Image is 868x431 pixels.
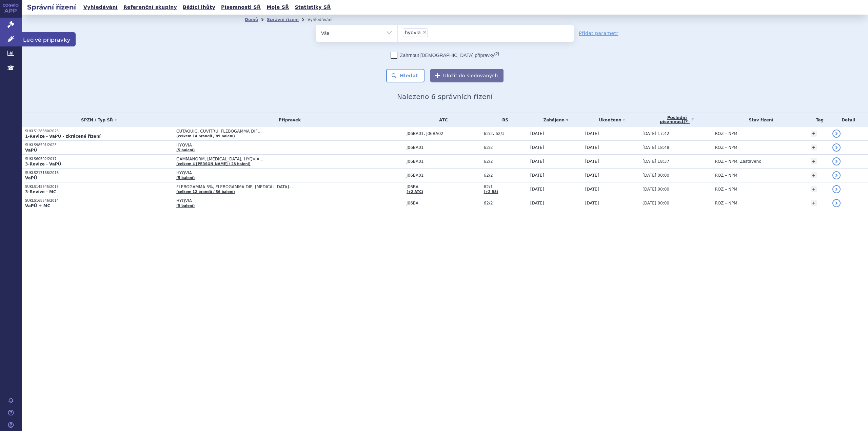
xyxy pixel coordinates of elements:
span: 62/2 [484,145,527,150]
p: SUKLS217168/2016 [25,171,173,175]
span: GAMMANORM, [MEDICAL_DATA], HYQVIA… [176,157,346,161]
span: ROZ – NPM [715,173,737,178]
a: Ukončeno [585,115,639,125]
a: (+2 RS) [484,190,498,194]
a: (5 balení) [176,148,195,152]
a: (celkem 12 brandů / 56 balení) [176,190,235,194]
a: (5 balení) [176,204,195,208]
a: (5 balení) [176,176,195,180]
a: Zahájeno [530,115,582,125]
span: [DATE] 00:00 [643,173,669,178]
span: CUTAQUIG, CUVITRU, FLEBOGAMMA DIF… [176,129,346,134]
span: ROZ – NPM [715,131,737,136]
th: Stav řízení [711,113,807,127]
a: detail [832,130,841,138]
input: hyqvia [430,28,434,37]
a: Správní řízení [267,17,299,22]
span: 62/2 [484,201,527,205]
span: HYQVIA [176,143,346,148]
a: detail [832,157,841,165]
a: Moje SŘ [264,3,291,12]
span: ROZ – NPM, Zastaveno [715,159,761,164]
a: detail [832,185,841,193]
span: Nalezeno 6 správních řízení [397,93,493,101]
a: (celkem 14 brandů / 89 balení) [176,134,235,138]
span: [DATE] [530,187,544,192]
li: Vyhledávání [308,15,341,25]
span: FLEBOGAMMA 5%, FLEBOGAMMA DIF, [MEDICAL_DATA]… [176,184,346,189]
span: 62/2 [484,173,527,178]
a: Referenční skupiny [121,3,179,12]
span: ROZ – NPM [715,201,737,205]
a: + [811,144,817,151]
span: [DATE] [530,173,544,178]
th: RS [480,113,527,127]
button: Uložit do sledovaných [430,69,504,82]
span: Léčivé přípravky [22,32,76,46]
span: J06BA01 [407,173,480,178]
span: [DATE] [585,131,599,136]
span: [DATE] 17:42 [643,131,669,136]
span: HYQVIA [176,171,346,175]
a: Běžící lhůty [181,3,217,12]
span: [DATE] [530,145,544,150]
a: Statistiky SŘ [293,3,333,12]
span: [DATE] 00:00 [643,201,669,205]
span: [DATE] [585,173,599,178]
a: + [811,186,817,192]
button: Hledat [386,69,425,82]
a: (celkem 4 [PERSON_NAME] / 28 balení) [176,162,250,166]
span: J06BA01, J06BA02 [407,131,480,136]
span: [DATE] [585,187,599,192]
span: × [422,30,427,34]
span: J06BA [407,201,480,205]
a: detail [832,171,841,179]
h2: Správní řízení [22,2,81,12]
p: SUKLS60592/2017 [25,157,173,161]
label: Zahrnout [DEMOGRAPHIC_DATA] přípravky [391,52,499,59]
th: ATC [403,113,480,127]
span: hyqvia [405,30,421,35]
span: 62/2, 62/3 [484,131,527,136]
a: (+2 ATC) [407,190,423,194]
span: J06BA01 [407,145,480,150]
p: SUKLS98591/2023 [25,143,173,148]
p: SUKLS168546/2014 [25,198,173,203]
strong: VaPÚ + MC [25,203,50,208]
span: 62/1 [484,184,527,189]
th: Přípravek [173,113,403,127]
a: + [811,200,817,206]
abbr: (?) [494,52,499,56]
a: Poslednípísemnost(?) [643,113,711,127]
a: Domů [245,17,258,22]
span: J06BA01 [407,159,480,164]
span: ROZ – NPM [715,187,737,192]
span: [DATE] 00:00 [643,187,669,192]
a: Vyhledávání [81,3,120,12]
strong: 1-Revize - VaPÚ - zkrácené řízení [25,134,101,139]
span: ROZ – NPM [715,145,737,150]
a: detail [832,143,841,152]
span: [DATE] [585,145,599,150]
abbr: (?) [684,120,689,124]
th: Tag [807,113,829,127]
span: [DATE] [530,201,544,205]
span: [DATE] [530,159,544,164]
a: + [811,172,817,178]
span: [DATE] [585,159,599,164]
span: 62/2 [484,159,527,164]
span: HYQVIA [176,198,346,203]
strong: VaPÚ [25,148,37,153]
span: [DATE] [585,201,599,205]
p: SUKLS128380/2025 [25,129,173,134]
strong: VaPÚ [25,176,37,180]
a: Písemnosti SŘ [219,3,263,12]
strong: 3-Revize - MC [25,190,56,194]
span: [DATE] 18:48 [643,145,669,150]
a: + [811,131,817,137]
strong: 3-Revize - VaPÚ [25,162,61,166]
a: Přidat parametr [579,30,618,37]
span: [DATE] 18:37 [643,159,669,164]
p: SUKLS145545/2015 [25,184,173,189]
span: J06BA [407,184,480,189]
